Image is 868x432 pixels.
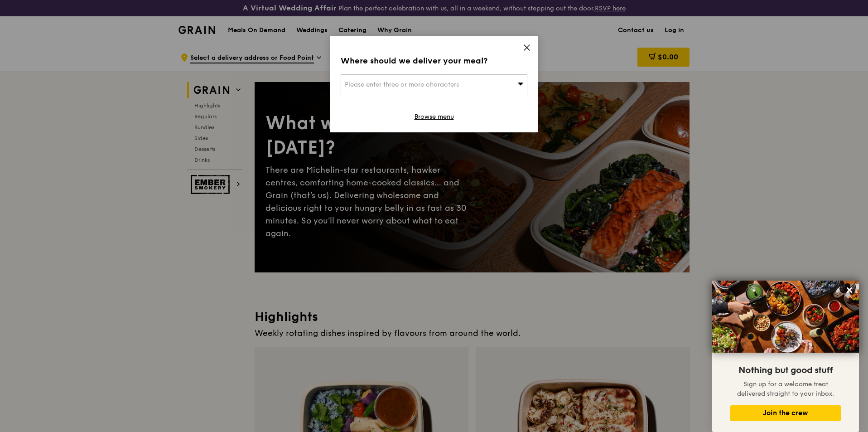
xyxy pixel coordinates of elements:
a: Browse menu [415,112,454,121]
span: Nothing but good stuff [738,365,833,376]
span: Sign up for a welcome treat delivered straight to your inbox. [737,380,834,398]
button: Close [842,283,857,297]
div: Where should we deliver your meal? [341,54,527,67]
span: Please enter three or more characters [345,81,459,88]
button: Join the crew [730,405,841,421]
img: DSC07876-Edit02-Large.jpeg [712,281,859,353]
